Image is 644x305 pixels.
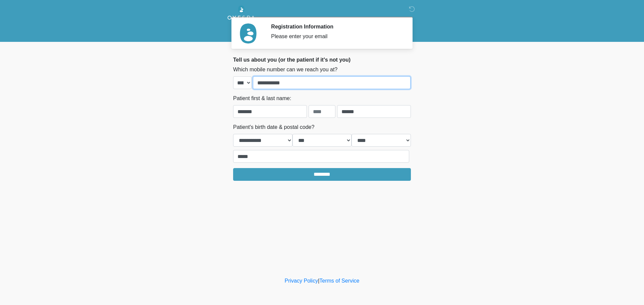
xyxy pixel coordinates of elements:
div: Please enter your email [271,32,401,41]
a: Privacy Policy [285,278,318,284]
label: Which mobile number can we reach you at? [233,66,337,74]
img: Agent Avatar [238,23,258,44]
img: Oyespa Logo [226,5,256,24]
label: Patient first & last name: [233,94,291,102]
a: Terms of Service [319,278,359,284]
label: Patient's birth date & postal code? [233,123,314,131]
h2: Tell us about you (or the patient if it's not you) [233,57,411,63]
a: | [318,278,319,284]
